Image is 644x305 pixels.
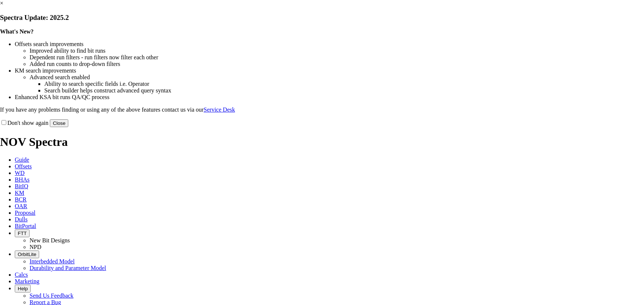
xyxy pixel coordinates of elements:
span: Marketing [15,278,39,284]
a: New Bit Designs [30,237,70,243]
span: Guide [15,157,29,163]
span: KM [15,190,24,196]
span: BitPortal [15,223,36,229]
span: Calcs [15,271,28,278]
span: Dulls [15,216,28,222]
li: Improved ability to find bit runs [30,48,644,54]
li: Ability to search specific fields i.e. Operator [44,81,644,87]
span: Offsets [15,163,32,169]
span: BHAs [15,176,30,183]
li: Dependent run filters - run filters now filter each other [30,54,644,61]
a: Interbedded Model [30,258,75,264]
span: BitIQ [15,183,28,189]
li: Enhanced KSA bit runs QA/QC process [15,94,644,101]
li: KM search improvements [15,67,644,74]
a: Service Desk [204,106,235,113]
span: Help [18,286,28,291]
li: Offsets search improvements [15,41,644,48]
span: OrbitLite [18,252,36,257]
li: Search builder helps construct advanced query syntax [44,87,644,94]
input: Don't show again [1,120,6,125]
a: NPD [30,244,41,250]
span: WD [15,170,25,176]
li: Added run counts to drop-down filters [30,61,644,67]
span: FTT [18,231,27,236]
a: Send Us Feedback [30,292,73,299]
a: Durability and Parameter Model [30,265,106,271]
button: Close [50,119,68,127]
li: Advanced search enabled [30,74,644,81]
span: OAR [15,203,27,209]
span: Proposal [15,210,35,216]
span: BCR [15,196,27,203]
